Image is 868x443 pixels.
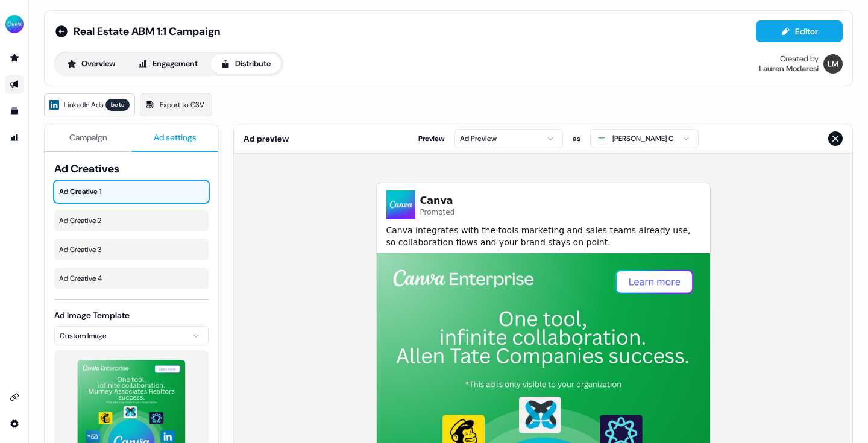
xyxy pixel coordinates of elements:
[780,54,819,64] div: Created by
[54,162,209,176] span: Ad Creatives
[105,99,130,111] div: beta
[5,388,24,407] a: Go to integrations
[210,54,281,74] button: Distribute
[74,24,220,39] span: Real Estate ABM 1:1 Campaign
[244,133,289,145] span: Ad preview
[5,414,24,433] a: Go to integrations
[756,27,843,39] a: Editor
[386,224,700,248] span: Canva integrates with the tools marketing and sales teams already use, so collaboration flows and...
[420,208,455,217] span: Promoted
[160,99,204,111] span: Export to CSV
[59,272,204,284] span: Ad Creative 4
[759,64,819,74] div: Lauren Modaresi
[128,54,208,74] button: Engagement
[140,93,212,116] a: Export to CSV
[5,128,24,147] a: Go to attribution
[54,310,130,321] label: Ad Image Template
[5,101,24,121] a: Go to templates
[154,131,197,143] span: Ad settings
[828,131,843,146] button: Close preview
[59,215,204,227] span: Ad Creative 2
[5,48,24,68] a: Go to prospects
[59,243,204,256] span: Ad Creative 3
[57,54,125,74] button: Overview
[823,54,843,74] img: Lauren
[756,20,843,42] button: Editor
[573,133,580,145] span: as
[64,99,103,111] span: LinkedIn Ads
[59,186,204,198] span: Ad Creative 1
[44,93,135,116] a: LinkedIn Adsbeta
[5,75,24,94] a: Go to outbound experience
[420,193,455,208] span: Canva
[69,131,107,143] span: Campaign
[418,133,445,145] span: Preview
